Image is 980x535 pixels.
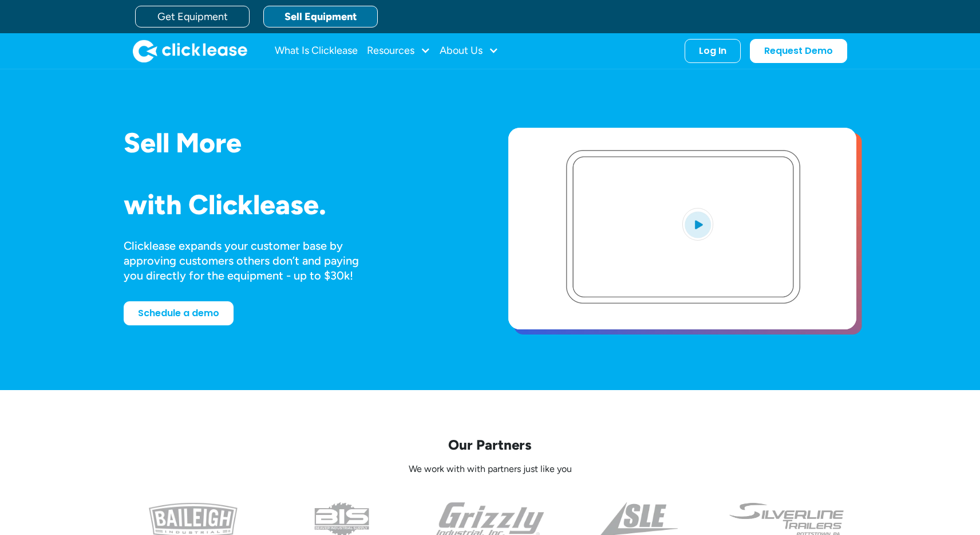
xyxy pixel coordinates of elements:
[133,40,247,62] img: Clicklease logo
[440,40,499,62] div: About Us
[124,463,856,475] p: We work with with partners just like you
[682,208,713,240] img: Blue play button logo on a light blue circular background
[367,40,430,62] div: Resources
[699,45,726,57] div: Log In
[508,128,856,329] a: open lightbox
[750,39,847,63] a: Request Demo
[133,40,247,62] a: home
[124,190,472,220] h1: with Clicklease.
[263,6,378,27] a: Sell Equipment
[124,128,472,158] h1: Sell More
[124,301,234,325] a: Schedule a demo
[124,238,380,283] div: Clicklease expands your customer base by approving customers others don’t and paying you directly...
[135,6,250,27] a: Get Equipment
[275,40,358,62] a: What Is Clicklease
[124,436,856,454] p: Our Partners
